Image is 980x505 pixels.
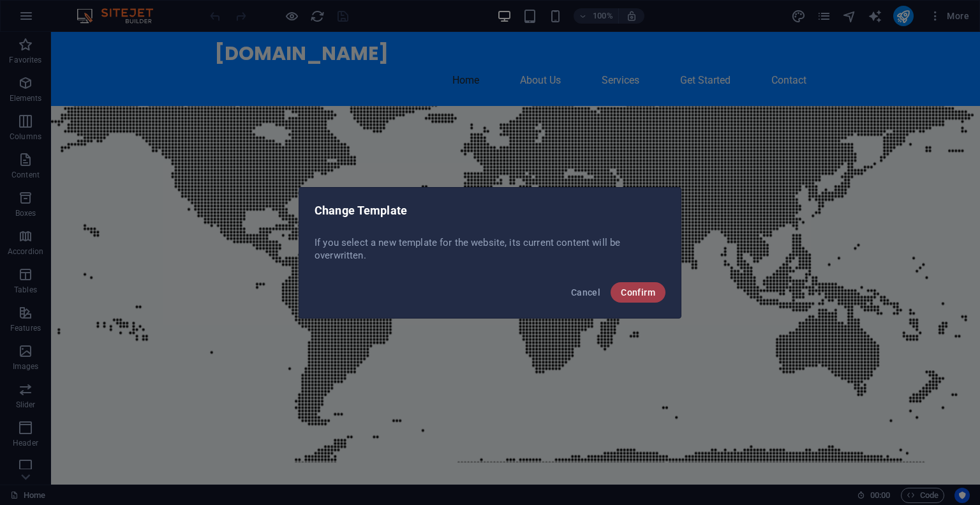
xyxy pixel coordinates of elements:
[611,282,665,303] button: Confirm
[571,287,600,298] span: Cancel
[315,203,665,218] h2: Change Template
[315,236,665,262] p: If you select a new template for the website, its current content will be overwritten.
[566,282,605,303] button: Cancel
[621,287,655,298] span: Confirm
